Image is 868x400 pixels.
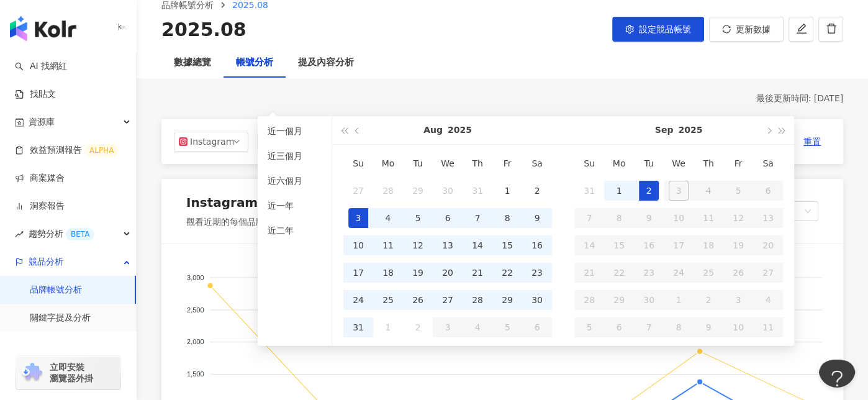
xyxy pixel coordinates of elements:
th: Su [343,150,373,177]
td: 2025-08-09 [522,204,552,232]
td: 2025-07-27 [343,177,373,204]
td: 2025-08-28 [463,286,492,314]
td: 2025-08-25 [373,286,403,314]
div: 1 [497,181,517,201]
div: Instagram 品牌成效走勢 [186,194,337,211]
td: 2025-08-24 [343,286,373,314]
img: logo [10,16,76,41]
div: 13 [438,235,458,255]
td: 2025-08-31 [574,177,604,204]
img: chrome extension [20,363,44,383]
td: 2025-08-04 [373,204,403,232]
a: 商案媒合 [15,172,65,184]
td: 2025-07-30 [433,177,463,204]
td: 2025-08-08 [492,204,522,232]
div: 最後更新時間: [DATE] [161,93,843,105]
span: rise [15,230,24,239]
td: 2025-08-21 [463,259,492,286]
tspan: 2,500 [187,306,204,313]
td: 2025-08-20 [433,259,463,286]
td: 2025-07-29 [403,177,433,204]
td: 2025-08-23 [522,259,552,286]
div: 16 [527,235,547,255]
td: 2025-09-02 [634,177,664,204]
div: 觀看近期的每個品牌每月高低走勢 [186,216,337,229]
th: Su [574,150,604,177]
tspan: 3,000 [187,273,204,281]
tspan: 1,500 [187,370,204,378]
span: edit [796,23,807,34]
th: Th [463,150,492,177]
span: 競品分析 [29,248,63,276]
div: 10 [348,235,368,255]
th: We [664,150,694,177]
td: 2025-08-31 [343,314,373,341]
div: 9 [527,208,547,228]
div: 12 [408,235,428,255]
div: 20 [438,263,458,283]
iframe: Toggle Customer Support [818,360,856,397]
td: 2025-08-10 [343,232,373,259]
div: 提及內容分析 [298,55,354,70]
span: 趨勢分析 [29,220,94,248]
a: 效益預測報告ALPHA [15,144,119,157]
span: setting [625,25,634,34]
span: 更新數據 [736,24,771,34]
span: 立即安裝 瀏覽器外掛 [50,361,93,384]
td: 2025-07-31 [463,177,492,204]
div: 27 [438,290,458,310]
td: 2025-08-19 [403,259,433,286]
div: 31 [348,317,368,337]
div: 31 [468,181,487,201]
div: 14 [468,235,487,255]
div: 18 [378,263,398,283]
button: Aug [423,116,443,144]
a: searchAI 找網紅 [15,60,67,73]
td: 2025-08-14 [463,232,492,259]
td: 2025-08-30 [522,286,552,314]
div: 1 [609,181,629,201]
th: Sa [522,150,552,177]
td: 2025-08-02 [522,177,552,204]
div: 3 [348,208,368,228]
a: 找貼文 [15,88,56,101]
div: 2 [527,181,547,201]
div: 29 [497,290,517,310]
div: 帳號分析 [236,55,273,70]
div: 1 [378,317,398,337]
div: 25 [378,290,398,310]
span: delete [826,23,837,34]
button: 重置 [793,132,831,152]
div: 17 [348,263,368,283]
td: 2025-08-27 [433,286,463,314]
td: 2025-08-29 [492,286,522,314]
th: We [433,150,463,177]
tspan: 2,000 [187,338,204,345]
div: 5 [408,208,428,228]
span: 重置 [803,132,821,152]
div: 27 [348,181,368,201]
a: 品牌帳號分析 [30,284,82,296]
div: 26 [408,290,428,310]
th: Fr [492,150,522,177]
td: 2025-08-12 [403,232,433,259]
li: 近六個月 [263,171,327,191]
a: 洞察報告 [15,200,65,212]
span: sync [722,25,731,34]
div: 2 [639,181,659,201]
div: 2 [408,317,428,337]
div: 21 [468,263,487,283]
span: 資源庫 [29,108,55,136]
td: 2025-09-01 [373,314,403,341]
div: 數據總覽 [174,55,211,70]
div: 15 [497,235,517,255]
button: 2025 [678,116,702,144]
div: 31 [579,181,599,201]
th: Mo [604,150,634,177]
div: 28 [378,181,398,201]
li: 近三個月 [263,146,327,166]
li: 近一個月 [263,121,327,141]
td: 2025-08-22 [492,259,522,286]
th: Th [694,150,723,177]
td: 2025-08-15 [492,232,522,259]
